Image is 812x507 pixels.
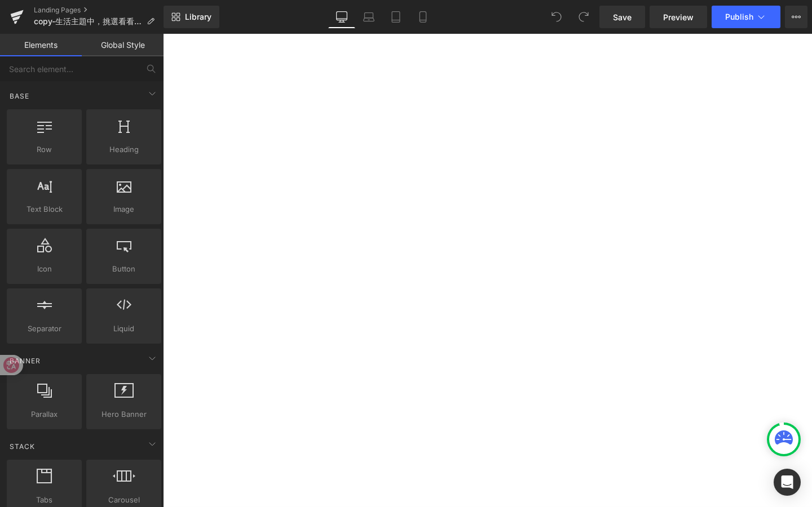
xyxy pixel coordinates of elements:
[545,6,568,28] button: Undo
[90,323,158,335] span: Liquid
[8,91,30,101] span: Base
[8,441,36,452] span: Stack
[164,6,219,28] a: New Library
[90,203,158,215] span: Image
[355,6,382,28] a: Laptop
[725,12,753,21] span: Publish
[663,11,694,23] span: Preview
[34,17,142,26] span: copy-生活主題中，挑選看看什麼適合我
[572,6,595,28] button: Redo
[774,469,801,496] div: Open Intercom Messenger
[90,494,158,506] span: Carousel
[382,6,409,28] a: Tablet
[34,6,164,15] a: Landing Pages
[409,6,436,28] a: Mobile
[185,12,211,22] span: Library
[785,6,807,28] button: More
[10,408,78,420] span: Parallax
[10,144,78,155] span: Row
[10,263,78,275] span: Icon
[10,323,78,335] span: Separator
[90,263,158,275] span: Button
[10,494,78,506] span: Tabs
[712,6,780,28] button: Publish
[650,6,707,28] a: Preview
[613,11,632,23] span: Save
[10,203,78,215] span: Text Block
[82,34,164,56] a: Global Style
[90,408,158,420] span: Hero Banner
[90,144,158,155] span: Heading
[328,6,355,28] a: Desktop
